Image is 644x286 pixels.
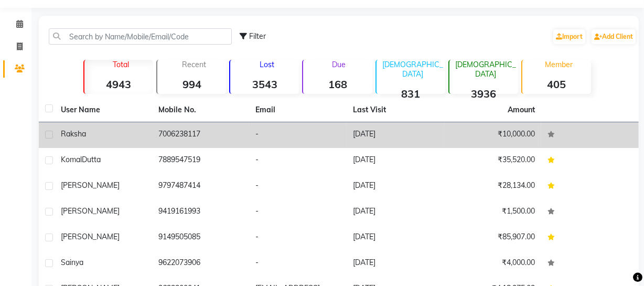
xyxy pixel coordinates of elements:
td: - [249,174,347,199]
td: - [249,148,347,174]
td: ₹1,500.00 [444,199,542,225]
span: [PERSON_NAME] [61,232,120,241]
td: 7006238117 [152,122,250,148]
td: ₹35,520.00 [444,148,542,174]
td: ₹4,000.00 [444,251,542,277]
td: - [249,251,347,277]
span: [PERSON_NAME] [61,181,120,190]
p: [DEMOGRAPHIC_DATA] [454,60,518,79]
td: [DATE] [347,174,444,199]
td: 7889547519 [152,148,250,174]
th: Amount [501,98,541,122]
strong: 831 [377,87,445,100]
td: ₹28,134.00 [444,174,542,199]
a: Import [553,29,585,44]
p: Due [305,60,372,69]
strong: 3936 [449,87,518,100]
td: [DATE] [347,122,444,148]
td: [DATE] [347,225,444,251]
th: User Name [55,98,152,122]
strong: 4943 [84,78,153,91]
td: - [249,225,347,251]
p: Total [89,60,153,69]
strong: 405 [522,78,591,91]
td: ₹85,907.00 [444,225,542,251]
p: Member [527,60,591,69]
td: 9149505085 [152,225,250,251]
td: - [249,122,347,148]
span: Raksha [61,129,86,139]
p: [DEMOGRAPHIC_DATA] [381,60,445,79]
input: Search by Name/Mobile/Email/Code [49,28,232,45]
td: 9419161993 [152,199,250,225]
th: Last Visit [347,98,444,122]
td: - [249,199,347,225]
td: [DATE] [347,251,444,277]
td: [DATE] [347,148,444,174]
td: 9797487414 [152,174,250,199]
th: Mobile No. [152,98,250,122]
span: [PERSON_NAME] [61,206,120,216]
strong: 168 [303,78,372,91]
th: Email [249,98,347,122]
td: ₹10,000.00 [444,122,542,148]
strong: 994 [157,78,226,91]
span: Dutta [82,155,101,164]
span: Sainya [61,258,83,267]
p: Recent [162,60,226,69]
td: [DATE] [347,199,444,225]
span: Komal [61,155,82,164]
td: 9622073906 [152,251,250,277]
strong: 3543 [230,78,299,91]
span: Filter [249,31,266,41]
p: Lost [234,60,299,69]
a: Add Client [592,29,636,44]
